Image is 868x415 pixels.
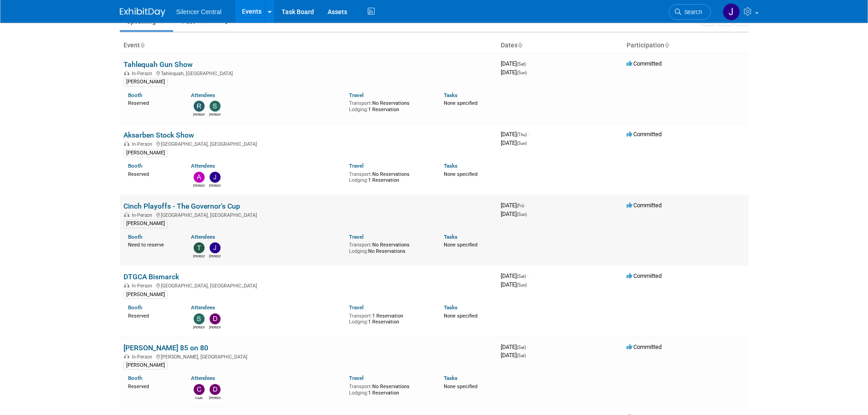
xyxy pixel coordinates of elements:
[193,395,205,400] div: Cade Cox
[501,281,527,288] span: [DATE]
[349,240,430,254] div: No Reservations No Reservations
[501,272,529,279] span: [DATE]
[349,100,372,106] span: Transport:
[527,272,529,279] span: -
[123,291,168,299] div: [PERSON_NAME]
[623,38,749,53] th: Participation
[517,132,527,137] span: (Thu)
[349,169,430,184] div: No Reservations 1 Reservation
[669,4,711,20] a: Search
[123,78,168,86] div: [PERSON_NAME]
[349,304,364,311] a: Travel
[517,141,527,146] span: (Sun)
[349,313,372,319] span: Transport:
[124,354,129,359] img: In-Person Event
[517,353,526,358] span: (Sat)
[444,304,457,311] a: Tasks
[193,183,205,188] div: Andrew Sorenson
[193,112,205,117] div: Rob Young
[349,311,430,325] div: 1 Reservation 1 Reservation
[123,211,493,218] div: [GEOGRAPHIC_DATA], [GEOGRAPHIC_DATA]
[501,210,527,217] span: [DATE]
[123,202,240,210] a: Cinch Playoffs - The Governor's Cup
[191,163,215,169] a: Attendees
[501,202,527,209] span: [DATE]
[120,38,497,53] th: Event
[349,177,368,183] span: Lodging:
[444,384,478,389] span: None specified
[210,172,221,183] img: Jason Gervais
[349,375,364,381] a: Travel
[140,41,144,49] a: Sort by Event Name
[349,390,368,396] span: Lodging:
[128,311,178,319] div: Reserved
[132,212,155,218] span: In-Person
[128,382,178,390] div: Reserved
[123,361,168,369] div: [PERSON_NAME]
[349,163,364,169] a: Travel
[124,141,129,146] img: In-Person Event
[194,101,205,112] img: Rob Young
[349,319,368,325] span: Lodging:
[191,304,215,311] a: Attendees
[627,131,662,138] span: Committed
[194,313,205,324] img: Steve Phillips
[123,282,493,289] div: [GEOGRAPHIC_DATA], [GEOGRAPHIC_DATA]
[128,163,142,169] a: Booth
[209,112,221,117] div: Sarah Young
[501,139,527,146] span: [DATE]
[501,69,527,76] span: [DATE]
[176,8,222,15] span: Silencer Central
[497,38,623,53] th: Dates
[124,212,129,217] img: In-Person Event
[627,202,662,209] span: Committed
[194,172,205,183] img: Andrew Sorenson
[518,41,522,49] a: Sort by Start Date
[128,240,178,248] div: Need to reserve
[132,283,155,289] span: In-Person
[501,343,529,350] span: [DATE]
[120,8,165,17] img: ExhibitDay
[517,203,524,208] span: (Fri)
[349,242,372,248] span: Transport:
[123,272,179,281] a: DTGCA Bismarck
[527,343,529,350] span: -
[517,345,526,350] span: (Sat)
[444,100,478,106] span: None specified
[210,101,221,112] img: Sarah Young
[123,69,493,77] div: Tahlequah, [GEOGRAPHIC_DATA]
[210,384,221,395] img: Darren Stemple
[444,375,457,381] a: Tasks
[132,71,155,77] span: In-Person
[627,272,662,279] span: Committed
[210,313,221,324] img: Dean Woods
[191,375,215,381] a: Attendees
[123,149,168,157] div: [PERSON_NAME]
[528,131,529,138] span: -
[517,70,527,75] span: (Sun)
[527,60,529,67] span: -
[193,324,205,330] div: Steve Phillips
[132,354,155,360] span: In-Person
[349,98,430,113] div: No Reservations 1 Reservation
[128,234,142,240] a: Booth
[123,131,194,139] a: Aksarben Stock Show
[501,60,529,67] span: [DATE]
[664,41,669,49] a: Sort by Participation Type
[349,382,430,396] div: No Reservations 1 Reservation
[209,183,221,188] div: Jason Gervais
[349,234,364,240] a: Travel
[444,163,457,169] a: Tasks
[444,171,478,177] span: None specified
[444,92,457,98] a: Tasks
[128,92,142,98] a: Booth
[123,343,208,352] a: [PERSON_NAME] 85 on 80
[349,92,364,98] a: Travel
[209,395,221,400] div: Darren Stemple
[349,171,372,177] span: Transport:
[444,242,478,248] span: None specified
[627,60,662,67] span: Committed
[128,375,142,381] a: Booth
[501,131,529,138] span: [DATE]
[681,9,702,15] span: Search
